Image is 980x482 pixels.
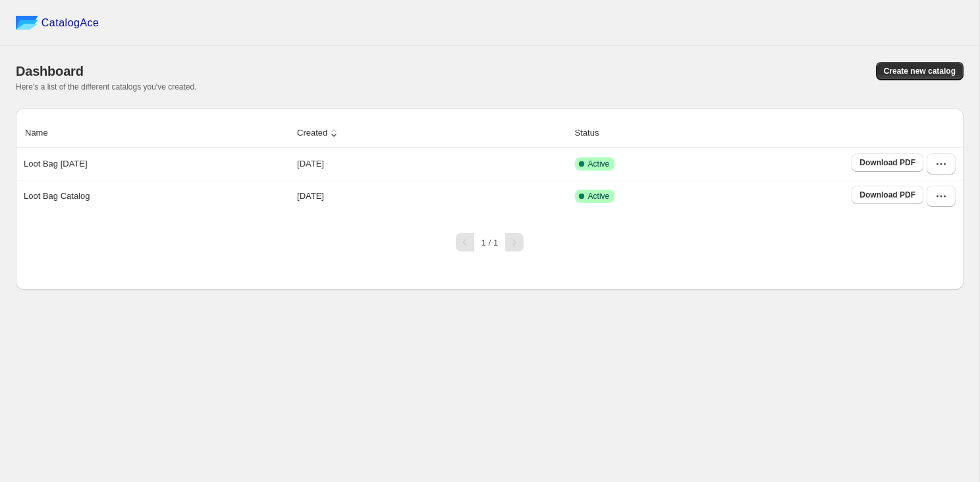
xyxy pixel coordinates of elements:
[23,120,63,146] button: Name
[588,159,610,169] span: Active
[588,191,610,201] span: Active
[16,16,38,30] img: catalog ace
[16,82,197,92] span: Here's a list of the different catalogs you've created.
[293,180,571,212] td: [DATE]
[859,190,915,200] span: Download PDF
[41,16,99,30] span: CatalogAce
[876,62,964,80] button: Create new catalog
[859,157,915,168] span: Download PDF
[573,120,614,146] button: Status
[24,190,90,203] p: Loot Bag Catalog
[295,120,342,146] button: Created
[852,186,923,204] a: Download PDF
[884,66,956,76] span: Create new catalog
[852,153,923,172] a: Download PDF
[293,148,571,180] td: [DATE]
[24,157,88,171] p: Loot Bag [DATE]
[481,238,498,248] span: 1 / 1
[16,64,84,78] span: Dashboard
